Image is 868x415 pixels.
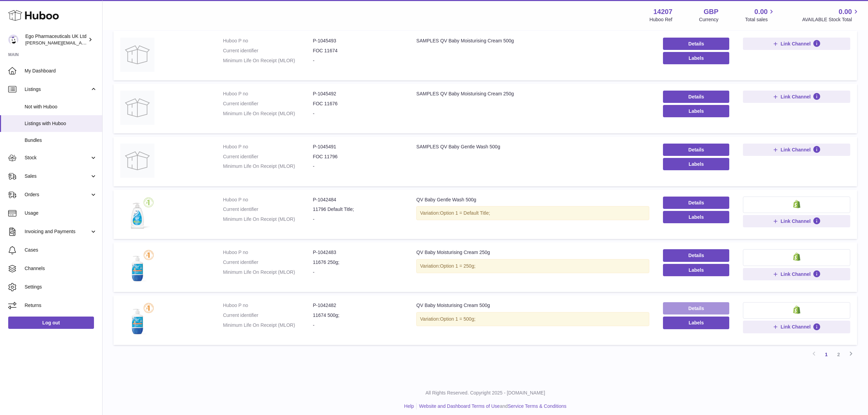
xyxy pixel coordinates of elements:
[793,253,800,261] img: shopify-small.png
[223,48,313,54] dt: Current identifier
[223,197,313,203] dt: Huboo P no
[704,7,718,16] strong: GBP
[25,284,97,290] span: Settings
[25,120,97,127] span: Listings with Huboo
[663,52,729,64] button: Labels
[313,110,403,117] dd: -
[223,110,313,117] dt: Minimum Life On Receipt (MLOR)
[663,158,729,170] button: Labels
[313,101,403,107] dd: FOC 11676
[743,215,850,227] button: Link Channel
[120,91,154,125] img: SAMPLES QV Baby Moisturising Cream 250g
[745,16,775,23] span: Total sales
[440,316,475,322] span: Option 1 = 500g;
[820,348,832,361] a: 1
[313,144,403,150] dd: P-1045491
[839,7,852,16] span: 0.00
[120,249,154,283] img: QV Baby Moisturising Cream 250g
[699,16,719,23] div: Currency
[120,302,154,336] img: QV Baby Moisturising Cream 500g
[743,38,850,50] button: Link Channel
[802,16,860,23] span: AVAILABLE Stock Total
[663,38,729,50] a: Details
[25,104,97,110] span: Not with Huboo
[653,7,673,16] strong: 14207
[745,7,775,23] a: 0.00 Total sales
[313,91,403,97] dd: P-1045492
[25,247,97,253] span: Cases
[313,302,403,309] dd: P-1042482
[313,216,403,223] dd: -
[223,57,313,64] dt: Minimum Life On Receipt (MLOR)
[440,263,475,269] span: Option 1 = 250g;
[25,86,90,93] span: Listings
[802,7,860,23] a: 0.00 AVAILABLE Stock Total
[223,144,313,150] dt: Huboo P no
[120,144,154,178] img: SAMPLES QV Baby Gentle Wash 500g
[416,206,649,220] div: Variation:
[781,94,811,100] span: Link Channel
[313,259,403,266] dd: 11676 250g;
[416,312,649,326] div: Variation:
[223,269,313,276] dt: Minimum Life On Receipt (MLOR)
[313,312,403,319] dd: 11674 500g;
[223,259,313,266] dt: Current identifier
[223,249,313,256] dt: Huboo P no
[25,210,97,216] span: Usage
[663,197,729,209] a: Details
[223,91,313,97] dt: Huboo P no
[404,403,414,409] a: Help
[25,137,97,144] span: Bundles
[416,259,649,273] div: Variation:
[313,38,403,44] dd: P-1045493
[223,101,313,107] dt: Current identifier
[663,264,729,276] button: Labels
[419,403,500,409] a: Website and Dashboard Terms of Use
[663,91,729,103] a: Details
[663,105,729,117] button: Labels
[223,216,313,223] dt: Minimum Life On Receipt (MLOR)
[223,153,313,160] dt: Current identifier
[223,206,313,213] dt: Current identifier
[663,317,729,329] button: Labels
[8,35,18,45] img: Tihomir.simeonov@egopharm.com
[8,317,94,329] a: Log out
[755,7,768,16] span: 0.00
[663,211,729,223] button: Labels
[781,271,811,277] span: Link Channel
[508,403,567,409] a: Service Terms & Conditions
[108,390,863,396] p: All Rights Reserved. Copyright 2025 - [DOMAIN_NAME]
[25,33,87,46] div: Ego Pharmaceuticals UK Ltd
[25,191,90,198] span: Orders
[416,249,649,256] div: QV Baby Moisturising Cream 250g
[223,302,313,309] dt: Huboo P no
[743,91,850,103] button: Link Channel
[25,265,97,272] span: Channels
[313,322,403,329] dd: -
[313,206,403,213] dd: 11796 Default Title;
[781,218,811,224] span: Link Channel
[416,144,649,150] div: SAMPLES QV Baby Gentle Wash 500g
[25,155,90,161] span: Stock
[416,197,649,203] div: QV Baby Gentle Wash 500g
[223,312,313,319] dt: Current identifier
[313,249,403,256] dd: P-1042483
[793,306,800,314] img: shopify-small.png
[781,41,811,47] span: Link Channel
[223,38,313,44] dt: Huboo P no
[663,249,729,262] a: Details
[120,197,154,231] img: QV Baby Gentle Wash 500g
[416,38,649,44] div: SAMPLES QV Baby Moisturising Cream 500g
[743,268,850,280] button: Link Channel
[832,348,845,361] a: 2
[313,57,403,64] dd: -
[440,210,490,216] span: Option 1 = Default Title;
[25,173,90,179] span: Sales
[313,153,403,160] dd: FOC 11796
[25,228,90,235] span: Invoicing and Payments
[781,147,811,153] span: Link Channel
[223,322,313,329] dt: Minimum Life On Receipt (MLOR)
[120,38,154,72] img: SAMPLES QV Baby Moisturising Cream 500g
[663,302,729,314] a: Details
[416,302,649,309] div: QV Baby Moisturising Cream 500g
